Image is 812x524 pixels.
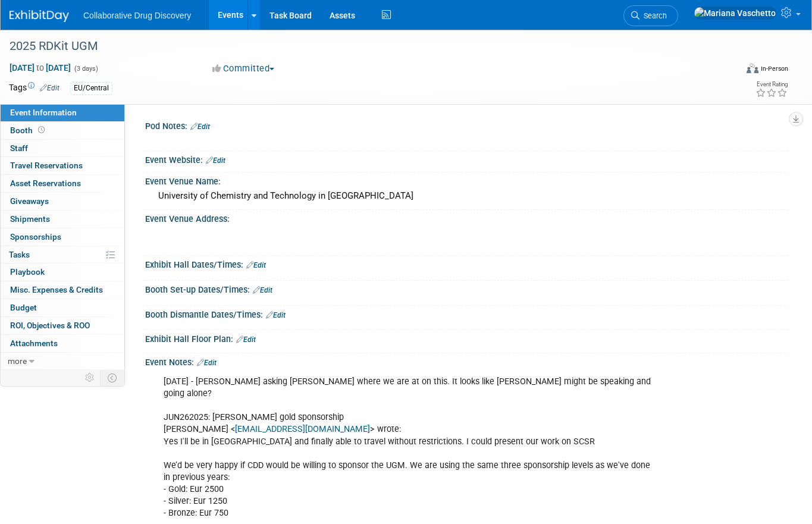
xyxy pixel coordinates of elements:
[10,108,77,117] span: Event Information
[253,286,272,294] a: Edit
[70,82,112,95] div: EU/Central
[8,356,27,366] span: more
[1,317,124,334] a: ROI, Objectives & ROO
[145,353,788,369] div: Event Notes:
[197,359,217,367] a: Edit
[145,281,788,296] div: Booth Set-up Dates/Times:
[235,424,370,434] a: [EMAIL_ADDRESS][DOMAIN_NAME]
[1,353,124,370] a: more
[1,193,124,210] a: Giveaways
[1,175,124,192] a: Asset Reservations
[760,64,788,73] div: In-Person
[145,210,788,225] div: Event Venue Address:
[10,303,37,312] span: Budget
[9,250,30,259] span: Tasks
[190,123,210,131] a: Edit
[266,311,286,319] a: Edit
[145,117,788,133] div: Pod Notes:
[208,62,279,75] button: Committed
[154,187,779,205] div: University of Chemistry and Technology in [GEOGRAPHIC_DATA]
[755,81,788,87] div: Event Rating
[246,261,266,269] a: Edit
[206,156,225,165] a: Edit
[10,10,69,22] img: ExhibitDay
[1,122,124,139] a: Booth
[1,157,124,174] a: Travel Reservations
[9,81,59,95] td: Tags
[673,62,788,80] div: Event Format
[1,104,124,121] a: Event Information
[10,161,83,170] span: Travel Reservations
[1,140,124,157] a: Staff
[1,228,124,246] a: Sponsorships
[36,125,47,134] span: Booth not reserved yet
[639,11,667,20] span: Search
[83,11,191,20] span: Collaborative Drug Discovery
[40,84,59,92] a: Edit
[10,338,58,348] span: Attachments
[5,36,722,57] div: 2025 RDKit UGM
[236,335,256,344] a: Edit
[10,143,28,153] span: Staff
[1,211,124,228] a: Shipments
[694,7,776,20] img: Mariana Vaschetto
[10,214,50,224] span: Shipments
[1,246,124,263] a: Tasks
[9,62,71,73] span: [DATE] [DATE]
[1,335,124,352] a: Attachments
[1,281,124,299] a: Misc. Expenses & Credits
[1,263,124,281] a: Playbook
[101,370,125,385] td: Toggle Event Tabs
[145,172,788,187] div: Event Venue Name:
[145,306,788,321] div: Booth Dismantle Dates/Times:
[73,65,98,73] span: (3 days)
[10,285,103,294] span: Misc. Expenses & Credits
[10,232,61,241] span: Sponsorships
[747,64,758,73] img: Format-Inperson.png
[145,256,788,271] div: Exhibit Hall Dates/Times:
[623,5,678,26] a: Search
[145,151,788,167] div: Event Website:
[80,370,101,385] td: Personalize Event Tab Strip
[10,321,90,330] span: ROI, Objectives & ROO
[145,330,788,346] div: Exhibit Hall Floor Plan:
[10,267,45,277] span: Playbook
[10,125,47,135] span: Booth
[1,299,124,316] a: Budget
[35,63,46,73] span: to
[10,196,49,206] span: Giveaways
[10,178,81,188] span: Asset Reservations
